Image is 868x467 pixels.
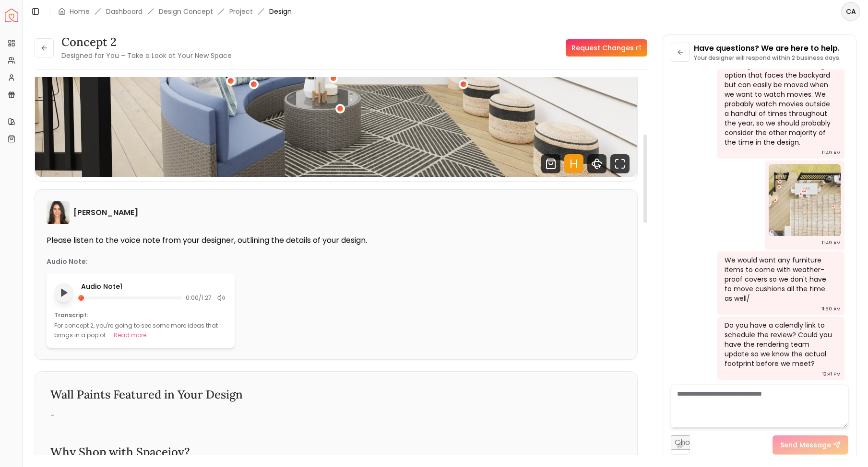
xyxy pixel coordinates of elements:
img: Spacejoy Logo [5,9,18,22]
p: Transcript: [54,311,227,319]
a: Spacejoy [5,9,18,22]
span: 0:00 / 1:27 [186,294,212,302]
img: Angela Amore [47,201,70,224]
span: Design [269,7,292,16]
div: Do you have a calendly link to schedule the review? Could you have the rendering team update so w... [725,320,835,368]
img: Chat Image [769,164,841,236]
svg: Fullscreen [610,154,630,173]
p: Have questions? We are here to help. [694,43,841,54]
button: CA [841,2,860,21]
h3: Why Shop with Spacejoy? [50,444,622,460]
span: CA [842,3,859,20]
a: Request Changes [566,39,647,57]
div: 12:41 PM [822,369,841,379]
h3: Concept 2 [61,34,232,50]
button: Play audio note [54,283,73,302]
p: Please listen to the voice note from your designer, outlining the details of your design. [47,236,626,245]
p: Audio Note 1 [81,282,227,291]
svg: Shop Products from this design [541,154,560,173]
svg: Hotspots Toggle [564,154,583,173]
div: - [50,410,622,421]
small: Designed for You – Take a Look at Your New Space [61,51,232,60]
div: Mute audio [215,292,227,304]
a: Project [229,7,253,16]
nav: breadcrumb [58,7,292,16]
a: Dashboard [106,7,143,16]
li: Design Concept [159,7,213,16]
div: 11:49 AM [822,148,841,158]
div: 11:50 AM [821,304,841,314]
p: For concept 2, you're going to see some more ideas that brings in a pop of... [54,321,218,339]
p: Audio Note: [47,257,88,266]
button: Read more [114,330,146,340]
div: We would want any furniture items to come with weather-proof covers so we don't have to move cush... [725,255,835,303]
h3: Wall Paints Featured in Your Design [50,387,622,402]
div: 11:49 AM [822,238,841,248]
p: Your designer will respond within 2 business days. [694,54,841,62]
a: Home [70,7,90,16]
h6: [PERSON_NAME] [73,207,138,218]
svg: 360 View [587,154,606,173]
